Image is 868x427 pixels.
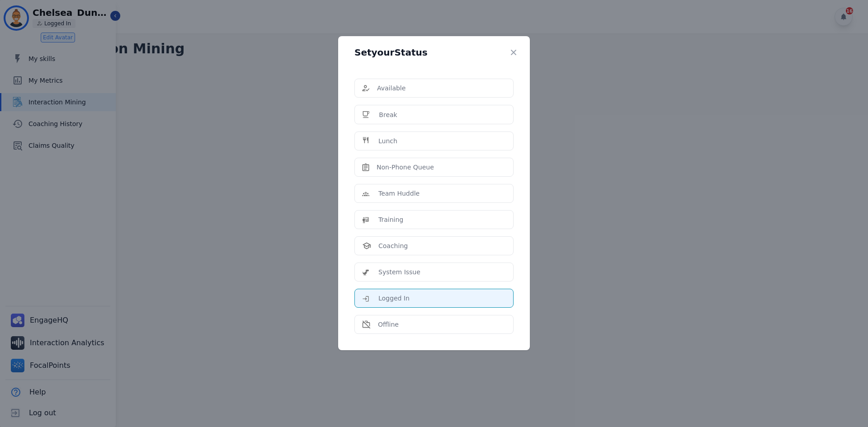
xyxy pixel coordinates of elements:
[378,267,420,277] p: System Issue
[362,163,369,171] img: icon
[362,320,371,329] img: icon
[362,136,371,145] img: icon
[379,110,397,119] p: Break
[362,267,371,277] img: icon
[354,48,428,57] h5: Set your Status
[378,136,397,145] p: Lunch
[362,294,371,303] img: icon
[378,241,408,250] p: Coaching
[377,163,434,172] p: Non-Phone Queue
[378,189,420,198] p: Team Huddle
[378,294,410,303] p: Logged In
[362,215,371,224] img: icon
[378,215,403,224] p: Training
[362,242,371,249] img: icon
[362,189,371,198] img: icon
[377,84,406,93] p: Available
[362,110,372,119] img: icon
[362,85,370,92] img: icon
[378,320,399,329] p: Offline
